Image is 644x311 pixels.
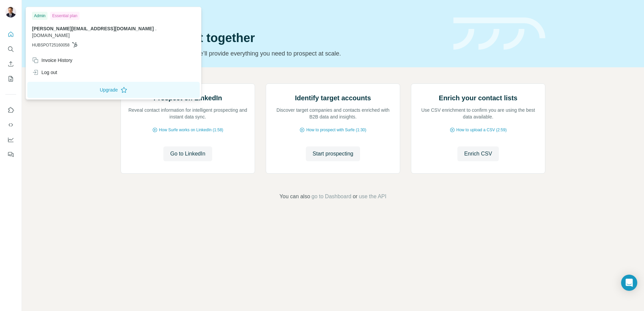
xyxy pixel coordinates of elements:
[353,193,357,201] span: or
[5,28,16,40] button: Quick start
[313,150,353,158] span: Start prospecting
[5,58,16,70] button: Enrich CSV
[5,148,16,161] button: Feedback
[5,119,16,131] button: Use Surfe API
[5,73,16,85] button: My lists
[155,26,157,31] span: .
[457,146,499,161] button: Enrich CSV
[5,7,16,18] img: Avatar
[621,275,637,291] div: Open Intercom Messenger
[121,12,445,19] div: Quick start
[121,31,445,45] h1: Let’s prospect together
[359,193,386,201] button: use the API
[32,69,57,76] div: Log out
[159,127,223,133] span: How Surfe works on LinkedIn (1:58)
[5,43,16,55] button: Search
[121,49,445,58] p: Pick your starting point and we’ll provide everything you need to prospect at scale.
[32,42,69,48] span: HUBSPOT25160058
[295,93,371,103] h2: Identify target accounts
[163,146,212,161] button: Go to LinkedIn
[5,134,16,146] button: Dashboard
[456,127,507,133] span: How to upload a CSV (2:59)
[312,193,351,201] button: go to Dashboard
[32,57,72,64] div: Invoice History
[32,12,47,20] div: Admin
[50,12,79,20] div: Essential plan
[32,26,154,31] span: [PERSON_NAME][EMAIL_ADDRESS][DOMAIN_NAME]
[170,150,205,158] span: Go to LinkedIn
[306,127,366,133] span: How to prospect with Surfe (1:30)
[439,93,517,103] h2: Enrich your contact lists
[464,150,492,158] span: Enrich CSV
[453,18,545,50] img: banner
[5,104,16,116] button: Use Surfe on LinkedIn
[306,146,360,161] button: Start prospecting
[418,107,538,120] p: Use CSV enrichment to confirm you are using the best data available.
[128,107,248,120] p: Reveal contact information for intelligent prospecting and instant data sync.
[32,33,70,38] span: [DOMAIN_NAME]
[27,82,200,98] button: Upgrade
[280,193,310,201] span: You can also
[273,107,393,120] p: Discover target companies and contacts enriched with B2B data and insights.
